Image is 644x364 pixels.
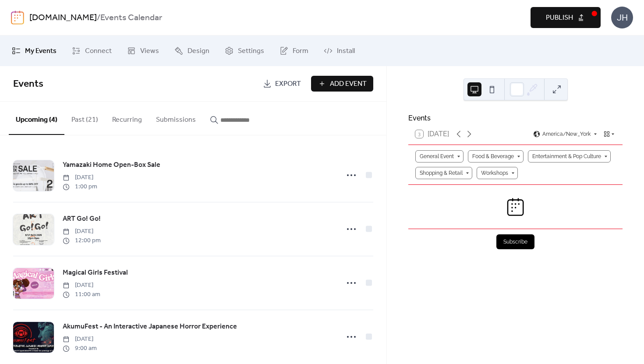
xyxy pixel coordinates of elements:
button: Add Event [311,76,373,92]
span: [DATE] [63,335,97,344]
a: Design [168,39,216,63]
a: Connect [65,39,118,63]
span: ART Go! Go! [63,214,101,224]
a: My Events [5,39,63,63]
button: Publish [531,7,601,28]
div: Events [408,113,623,124]
a: [DOMAIN_NAME] [29,10,97,26]
span: Views [140,46,159,57]
span: Magical Girls Festival [63,268,128,278]
span: Form [293,46,308,57]
a: Magical Girls Festival [63,267,128,279]
a: Form [273,39,315,63]
button: Past (21) [64,102,105,134]
span: America/New_York [542,131,591,137]
span: Connect [85,46,112,57]
a: Views [120,39,166,63]
span: 9:00 am [63,344,97,353]
a: Settings [218,39,271,63]
span: [DATE] [63,173,97,182]
a: AkumuFest - An Interactive Japanese Horror Experience [63,321,237,332]
b: / [97,10,100,26]
a: ART Go! Go! [63,213,101,225]
span: My Events [25,46,57,57]
button: Submissions [149,102,203,134]
span: 1:00 pm [63,182,97,191]
button: Subscribe [496,234,534,249]
span: Publish [546,13,573,23]
span: [DATE] [63,281,100,290]
img: logo [11,11,24,25]
span: 11:00 am [63,290,100,299]
div: JH [611,7,633,28]
a: Yamazaki Home Open-Box Sale [63,159,160,171]
span: AkumuFest - An Interactive Japanese Horror Experience [63,322,237,332]
button: Recurring [105,102,149,134]
span: Add Event [330,79,367,89]
b: Events Calendar [100,10,162,26]
span: 12:00 pm [63,236,101,245]
span: [DATE] [63,227,101,236]
a: Export [256,76,308,92]
span: Events [13,74,43,94]
span: Export [275,79,301,89]
span: Settings [238,46,264,57]
a: Install [317,39,361,63]
span: Design [188,46,209,57]
span: Install [337,46,355,57]
span: Yamazaki Home Open-Box Sale [63,160,160,170]
button: Upcoming (4) [9,102,64,135]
